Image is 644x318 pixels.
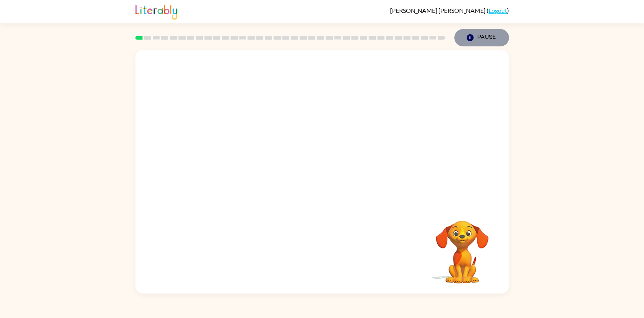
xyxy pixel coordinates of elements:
[454,29,509,46] button: Pause
[390,7,509,14] div: ( )
[489,7,507,14] a: Logout
[424,209,500,284] video: Your browser must support playing .mp4 files to use Literably. Please try using another browser.
[135,3,177,20] img: Literably
[390,7,487,14] span: [PERSON_NAME] [PERSON_NAME]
